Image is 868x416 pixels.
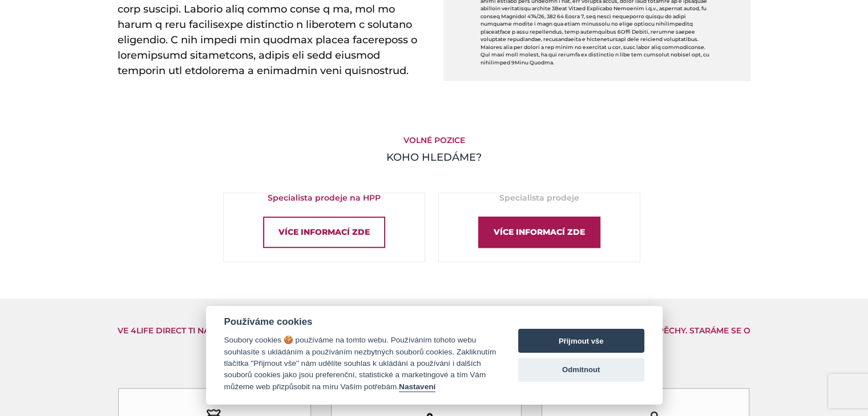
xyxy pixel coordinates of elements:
[263,217,385,248] div: Více informací zde
[118,326,751,345] h5: Ve 4Life Direct Ti nabídneme mzdu, ve které se odrazí nejen Tvé znalosti a dovednosti, ale také T...
[224,316,496,328] div: Používáme cookies
[439,193,640,203] h5: Specialista prodeje
[478,217,600,248] div: Více informací zde
[118,350,751,365] h4: Práce ve 4Life Direct
[224,193,425,203] h5: Specialista prodeje na HPP
[518,358,644,382] button: Odmítnout
[118,150,751,165] h4: KOHO HLEDÁME?
[118,136,751,145] h5: Volné pozice
[223,193,425,262] a: Specialista prodeje na HPPVíce informací zde
[438,193,640,262] a: Specialista prodejeVíce informací zde
[518,329,644,353] button: Přijmout vše
[399,382,435,392] button: Nastavení
[224,335,496,393] div: Soubory cookies 🍪 používáme na tomto webu. Používáním tohoto webu souhlasíte s ukládáním a použív...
